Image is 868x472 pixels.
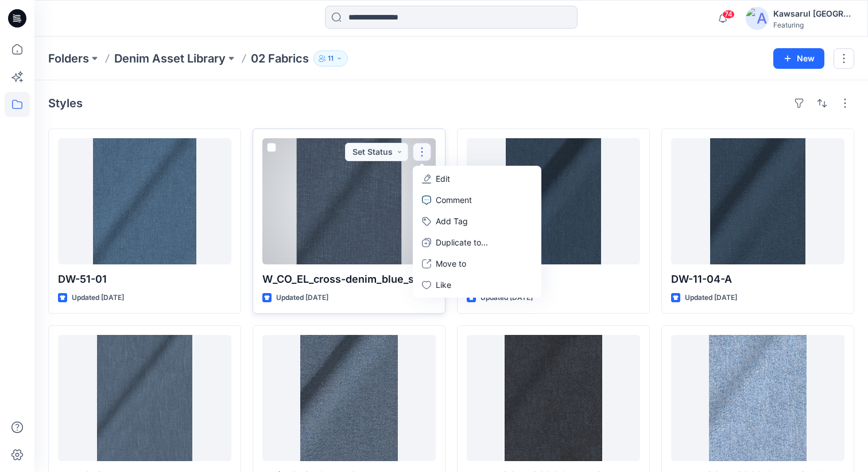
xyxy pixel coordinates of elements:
[671,138,844,264] a: DW-11-04-A
[436,194,472,206] p: Comment
[328,52,334,65] p: 11
[746,7,769,30] img: avatar
[262,335,436,461] a: Tulip_8797_IND_112
[276,292,328,304] p: Updated [DATE]
[671,271,844,287] p: DW-11-04-A
[48,50,89,67] a: Folders
[773,21,854,29] div: Featuring
[262,138,436,264] a: W_CO_EL_cross-denim_blue_stone
[685,292,737,304] p: Updated [DATE]
[58,138,231,264] a: DW-51-01
[114,50,226,67] a: Denim Asset Library
[671,335,844,461] a: TUBEROSE-10826-IND-110_bl
[436,279,451,291] p: Like
[48,96,83,110] h4: Styles
[773,7,854,21] div: Kawsarul [GEOGRAPHIC_DATA]
[436,258,466,270] p: Move to
[58,271,231,287] p: DW-51-01
[722,10,735,19] span: 74
[415,168,539,189] a: Edit
[58,335,231,461] a: DW-10-01A
[72,292,124,304] p: Updated [DATE]
[480,292,533,304] p: Updated [DATE]
[262,271,436,287] p: W_CO_EL_cross-denim_blue_stone
[436,173,450,185] p: Edit
[467,271,640,287] p: DW-11-04-B
[467,138,640,264] a: DW-11-04-B
[773,48,824,69] button: New
[436,236,488,248] p: Duplicate to...
[415,210,539,232] button: Add Tag
[313,50,348,67] button: 11
[251,50,309,67] p: 02 Fabrics
[467,335,640,461] a: TUBEROSE-10826-IND-110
